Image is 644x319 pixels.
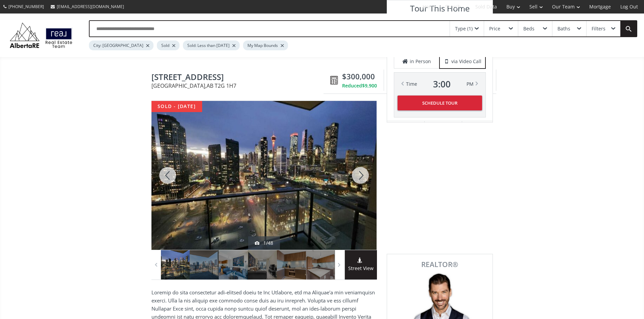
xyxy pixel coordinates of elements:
[7,21,75,50] img: Logo
[342,71,375,82] span: $300,000
[151,73,327,83] span: 1122 3 Street SE #1908
[151,83,327,88] span: [GEOGRAPHIC_DATA] , AB T2G 1H7
[406,79,474,89] div: Time PM
[345,265,377,272] span: Street View
[394,4,486,17] h3: Tour This Home
[183,41,240,50] div: Sold: Less than [DATE]
[89,41,153,50] div: City: [GEOGRAPHIC_DATA]
[395,261,485,268] span: REALTOR®
[8,4,44,9] span: [PHONE_NUMBER]
[398,96,482,110] button: Schedule Tour
[57,4,124,9] span: [EMAIL_ADDRESS][DOMAIN_NAME]
[47,0,127,13] a: [EMAIL_ADDRESS][DOMAIN_NAME]
[255,240,273,246] div: 1/48
[151,101,202,112] div: sold - [DATE]
[592,26,605,31] div: Filters
[489,26,500,31] div: Price
[557,26,570,31] div: Baths
[455,26,473,31] div: Type (1)
[433,79,451,89] span: 3 : 00
[523,26,534,31] div: Beds
[342,82,377,89] div: Reduced
[362,82,377,89] span: $9,900
[157,41,180,50] div: Sold
[151,101,377,250] div: 1122 3 Street SE #1908 Calgary, AB T2G 1H7 - Photo 1 of 48
[410,58,431,65] span: in Person
[243,41,288,50] div: My Map Bounds
[451,58,481,65] span: via Video Call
